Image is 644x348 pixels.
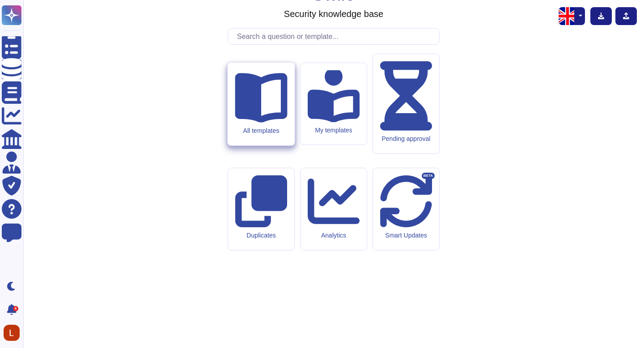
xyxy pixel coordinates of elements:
div: My templates [308,127,360,134]
div: Duplicates [235,232,287,239]
input: Search a question or template... [233,29,439,44]
div: Smart Updates [380,232,432,239]
img: en [559,7,576,25]
h3: Security knowledge base [284,8,383,19]
div: Analytics [308,232,360,239]
div: 8 [13,306,18,311]
div: BETA [422,173,435,179]
img: user [4,325,20,341]
div: All templates [235,127,287,134]
div: Pending approval [380,135,432,143]
button: user [2,323,26,343]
